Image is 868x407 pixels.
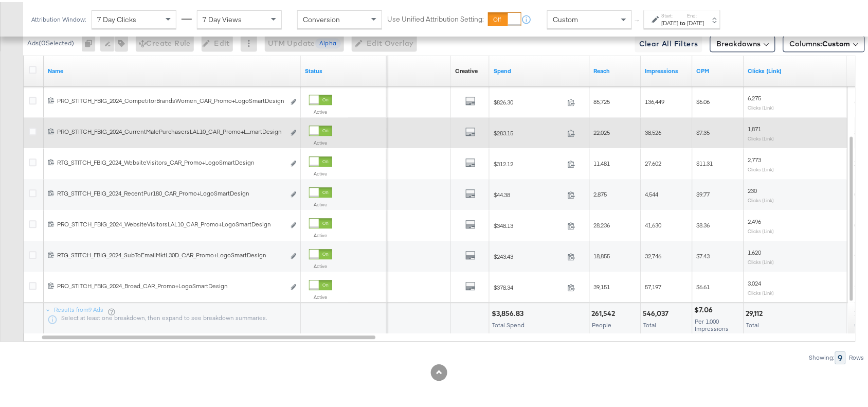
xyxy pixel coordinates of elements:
[748,92,762,100] span: 6,275
[494,251,564,258] span: $243.43
[747,319,759,327] span: Total
[594,188,607,196] span: 2,875
[662,10,679,17] label: Start:
[494,96,564,104] span: $826.30
[748,195,774,201] sub: Clicks (Link)
[594,157,610,165] span: 11,481
[645,96,665,103] span: 136,449
[494,220,564,227] span: $348.13
[309,261,332,268] label: Active
[492,319,525,327] span: Total Spend
[835,349,846,362] div: 9
[748,277,762,285] span: 3,024
[57,218,285,226] div: PRO_STITCH_FBIG_2024_WebsiteVisitorsLAL10_CAR_Promo+LogoSmartDesign
[849,352,865,359] div: Rows
[203,13,242,22] span: 7 Day Views
[748,185,757,192] span: 230
[494,281,564,289] span: $378.34
[309,137,332,144] label: Active
[748,102,774,109] sub: Clicks (Link)
[82,33,100,49] div: 0
[697,96,710,103] span: $6.06
[688,17,704,25] div: [DATE]
[748,164,774,170] sub: Clicks (Link)
[305,65,383,73] a: Shows the current state of your Ad.
[57,95,285,103] div: PRO_STITCH_FBIG_2024_CompetitorBrandsWomen_CAR_Promo+LogoSmartDesign
[594,127,610,134] span: 22,025
[592,307,619,316] div: 261,542
[748,154,762,162] span: 2,773
[823,37,851,46] span: Custom
[645,157,662,165] span: 27,602
[97,13,136,22] span: 7 Day Clicks
[57,280,285,288] div: PRO_STITCH_FBIG_2024_Broad_CAR_Promo+LogoSmartDesign
[309,230,332,237] label: Active
[746,307,766,316] div: 29,112
[697,127,710,134] span: $7.35
[594,281,610,289] span: 39,151
[57,249,285,257] div: RTG_STITCH_FBIG_2024_SubToEmailMktL30D_CAR_Promo+LogoSmartDesign
[645,65,689,73] a: The number of times your ad was served. On mobile apps an ad is counted as served the first time ...
[645,188,659,196] span: 4,544
[494,65,586,73] a: The total amount spent to date.
[697,188,710,196] span: $9.77
[594,96,610,103] span: 85,725
[57,126,285,134] div: PRO_STITCH_FBIG_2024_CurrentMalePurchasersLAL10_CAR_Promo+L...martDesign
[48,65,297,73] a: Ad Name.
[748,246,762,254] span: 1,620
[662,17,679,25] div: [DATE]
[594,65,637,73] a: The number of people your ad was served to.
[645,281,662,289] span: 57,197
[57,156,285,165] div: RTG_STITCH_FBIG_2024_WebsiteVisitors_CAR_Promo+LogoSmartDesign
[748,133,774,139] sub: Clicks (Link)
[309,107,332,113] label: Active
[697,65,740,73] a: The average cost you've paid to have 1,000 impressions of your ad.
[748,257,774,263] sub: Clicks (Link)
[695,303,716,313] div: $7.06
[697,250,710,258] span: $7.43
[697,157,713,165] span: $11.31
[492,307,527,316] div: $3,856.83
[31,14,86,21] div: Attribution Window:
[553,13,578,22] span: Custom
[309,199,332,206] label: Active
[695,315,729,330] span: Per 1,000 Impressions
[809,352,835,359] div: Showing:
[748,216,762,223] span: 2,496
[387,12,484,22] label: Use Unified Attribution Setting:
[710,33,775,50] button: Breakdowns
[633,17,643,21] span: ↑
[27,37,74,46] div: Ads ( 0 Selected)
[748,288,774,294] sub: Clicks (Link)
[494,189,564,197] span: $44.38
[645,127,662,134] span: 38,526
[748,65,843,73] a: The number of clicks on links appearing on your ad or Page that direct people to your sites off F...
[455,65,478,73] div: Creative
[697,281,710,289] span: $6.61
[790,37,851,47] span: Columns:
[494,127,564,135] span: $283.15
[303,13,340,22] span: Conversion
[639,36,698,48] span: Clear All Filters
[592,319,612,327] span: People
[783,33,865,50] button: Columns:Custom
[688,10,704,17] label: End:
[645,219,662,227] span: 41,630
[748,123,762,131] span: 1,871
[352,65,447,73] a: Reflects the ability of your Ad to achieve delivery.
[455,65,478,73] a: Shows the creative associated with your ad.
[594,250,610,258] span: 18,855
[309,168,332,175] label: Active
[635,33,702,50] button: Clear All Filters
[679,17,688,25] strong: to
[645,250,662,258] span: 32,746
[697,219,710,227] span: $8.36
[494,158,564,166] span: $312.12
[643,307,672,316] div: 546,037
[309,292,332,298] label: Active
[594,219,610,227] span: 28,236
[748,226,774,232] sub: Clicks (Link)
[57,187,285,196] div: RTG_STITCH_FBIG_2024_RecentPur180_CAR_Promo+LogoSmartDesign
[644,319,657,327] span: Total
